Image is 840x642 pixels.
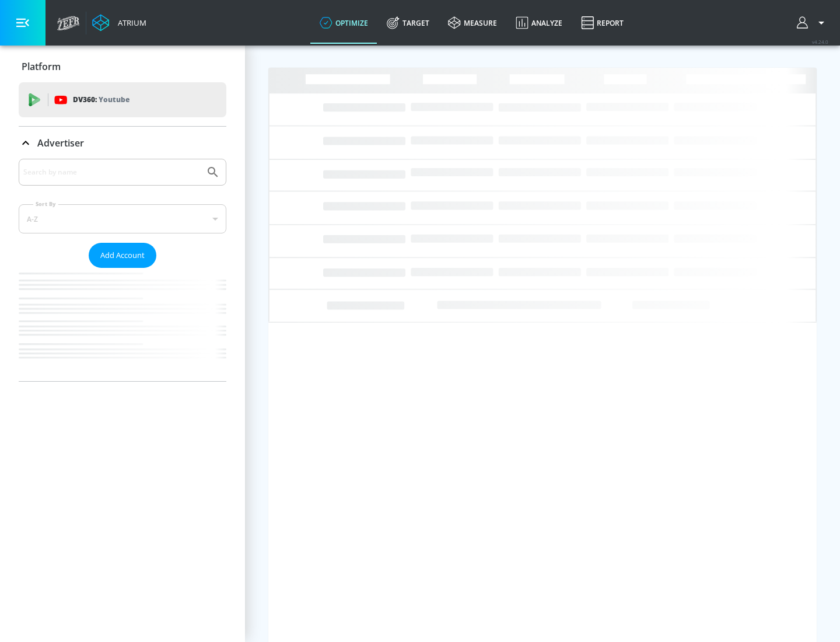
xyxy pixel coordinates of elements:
div: Platform [19,50,226,83]
p: Platform [22,60,61,73]
button: Add Account [89,243,156,268]
a: Analyze [506,2,572,44]
div: DV360: Youtube [19,82,226,117]
span: v 4.24.0 [812,39,828,45]
a: Target [377,2,439,44]
div: Advertiser [19,159,226,381]
input: Search by name [23,165,200,180]
div: A-Z [19,204,226,233]
div: Atrium [113,18,146,28]
div: Advertiser [19,127,226,159]
nav: list of Advertiser [19,268,226,381]
a: Report [572,2,633,44]
a: Atrium [92,14,146,32]
p: DV360: [73,93,129,106]
p: Youtube [99,93,129,106]
span: Add Account [100,249,145,262]
a: optimize [310,2,377,44]
p: Advertiser [37,137,84,149]
a: measure [439,2,506,44]
label: Sort By [33,200,58,208]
